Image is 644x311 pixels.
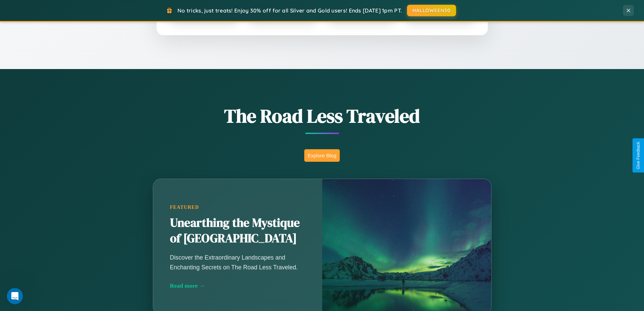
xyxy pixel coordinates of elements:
button: HALLOWEEN30 [407,5,456,16]
div: Give Feedback [636,142,641,169]
span: No tricks, just treats! Enjoy 30% off for all Silver and Gold users! Ends [DATE] 1pm PT. [177,7,402,14]
h1: The Road Less Traveled [119,103,525,129]
p: Discover the Extraordinary Landscapes and Enchanting Secrets on The Road Less Traveled. [170,253,305,272]
h2: Unearthing the Mystique of [GEOGRAPHIC_DATA] [170,215,305,246]
div: Featured [170,204,305,210]
div: Read more → [170,282,305,289]
button: Explore Blog [304,149,340,162]
iframe: Intercom live chat [7,288,23,304]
